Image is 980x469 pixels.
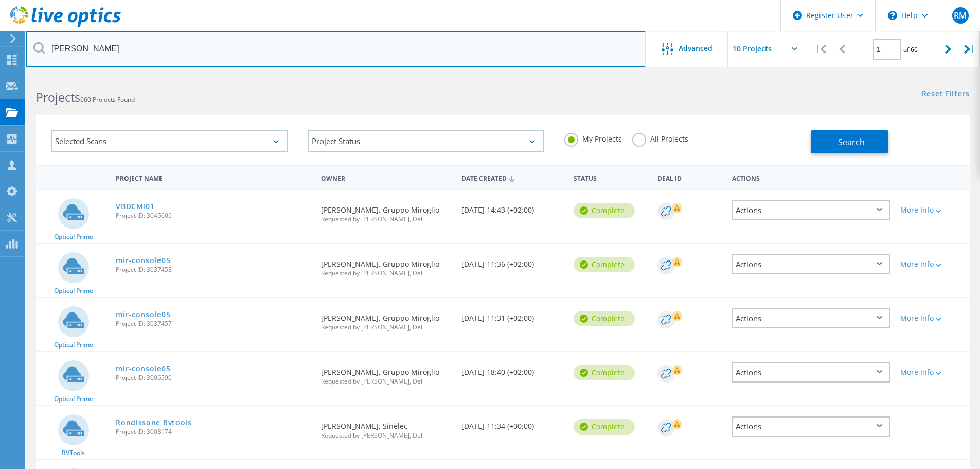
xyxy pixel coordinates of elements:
span: Requested by [PERSON_NAME], Dell [321,216,451,222]
label: All Projects [632,133,688,143]
div: [DATE] 14:43 (+02:00) [456,190,568,224]
div: [DATE] 11:34 (+00:00) [456,406,568,440]
div: More Info [900,369,965,376]
span: Requested by [PERSON_NAME], Dell [321,270,451,276]
span: Advanced [679,45,712,52]
a: Live Optics Dashboard [10,22,121,29]
span: Requested by [PERSON_NAME], Dell [321,324,451,331]
div: [DATE] 11:36 (+02:00) [456,244,568,278]
div: Status [568,168,652,187]
span: Project ID: 3037457 [116,321,311,327]
div: [PERSON_NAME], Sinelec [316,406,456,449]
span: RM [954,11,967,20]
div: Deal Id [652,168,727,187]
div: Owner [316,168,456,187]
span: Search [838,136,865,148]
div: Date Created [456,168,568,187]
div: Complete [574,365,635,380]
div: Actions [732,200,890,220]
div: | [810,31,831,67]
button: Search [811,130,888,153]
span: Optical Prime [54,234,93,240]
div: More Info [900,260,965,268]
span: 660 Projects Found [80,95,135,104]
div: Project Name [111,168,316,187]
div: More Info [900,315,965,322]
div: Selected Scans [51,130,288,152]
div: Actions [732,308,890,328]
div: Complete [574,419,635,435]
div: Complete [574,257,635,272]
a: mir-console05 [116,311,170,318]
div: Actions [732,416,890,437]
div: [PERSON_NAME], Gruppo Miroglio [316,298,456,341]
span: Project ID: 3037458 [116,267,311,273]
div: [PERSON_NAME], Gruppo Miroglio [316,352,456,395]
div: [DATE] 18:40 (+02:00) [456,352,568,386]
span: Project ID: 3006590 [116,375,311,381]
b: Projects [36,89,80,106]
div: [PERSON_NAME], Gruppo Miroglio [316,244,456,287]
input: Search projects by name, owner, ID, company, etc [26,31,646,67]
div: | [959,31,980,67]
svg: \n [888,11,897,20]
div: Complete [574,203,635,218]
a: Reset Filters [922,90,970,99]
span: Project ID: 3045606 [116,213,311,219]
a: Rondissone Rvtools [116,419,192,426]
div: Actions [732,254,890,274]
span: Requested by [PERSON_NAME], Dell [321,378,451,385]
span: of 66 [903,45,918,54]
label: My Projects [564,133,622,143]
span: Optical Prime [54,396,93,402]
a: mir-console05 [116,365,170,372]
div: Complete [574,311,635,326]
div: More Info [900,206,965,214]
div: Actions [732,362,890,383]
span: Optical Prime [54,288,93,294]
div: Project Status [308,130,544,152]
div: Actions [727,168,895,187]
div: [DATE] 11:31 (+02:00) [456,298,568,332]
span: Project ID: 3003174 [116,429,311,435]
span: Optical Prime [54,342,93,348]
span: Requested by [PERSON_NAME], Dell [321,432,451,439]
a: mir-console05 [116,257,170,264]
span: RVTools [62,450,85,456]
div: [PERSON_NAME], Gruppo Miroglio [316,190,456,233]
a: VBDCMI01 [116,203,155,210]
